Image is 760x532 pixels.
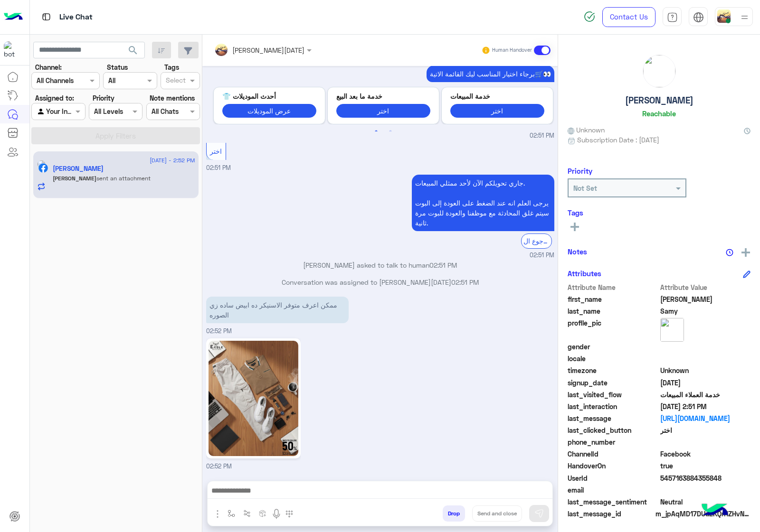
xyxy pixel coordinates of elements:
span: last_clicked_button [568,425,658,435]
span: null [660,437,751,447]
span: null [660,354,751,364]
img: add [741,248,750,257]
span: اختر [660,425,751,435]
img: Facebook [38,163,48,173]
img: send message [534,509,544,518]
span: 5457163884355848 [660,473,751,483]
span: last_message [568,413,658,423]
span: last_visited_flow [568,390,658,400]
span: phone_number [568,437,658,447]
span: last_message_sentiment [568,497,658,507]
img: userImage [717,9,731,23]
img: Trigger scenario [243,510,251,517]
img: 713415422032625 [4,41,21,58]
p: 15/9/2025, 2:51 PM [427,65,554,82]
a: Contact Us [602,7,655,27]
img: tab [693,12,704,23]
button: search [122,42,145,62]
span: 02:51 PM [206,164,231,171]
h6: Notes [568,247,587,256]
img: spinner [584,11,595,22]
span: 0 [660,497,751,507]
h5: [PERSON_NAME] [625,95,693,106]
img: notes [726,249,733,256]
h6: Attributes [568,269,601,278]
h5: Sara Samy [53,165,104,173]
span: sent an attachment [96,175,151,182]
label: Assigned to: [35,93,74,103]
span: HandoverOn [568,461,658,471]
h6: Reachable [642,109,676,118]
img: picture [660,318,684,342]
span: UserId [568,473,658,483]
span: Unknown [660,365,751,375]
img: picture [643,55,675,87]
span: last_name [568,306,658,316]
img: Logo [4,7,23,27]
button: Send and close [472,505,522,522]
p: Live Chat [59,11,93,24]
img: send attachment [212,508,223,520]
button: اختر [450,104,544,118]
span: 02:51 PM [530,251,554,260]
span: 02:52 PM [206,463,232,470]
img: picture [37,160,46,168]
p: خدمة ما بعد البيع [336,91,430,101]
span: profile_pic [568,318,658,340]
span: Samy [660,306,751,316]
p: [PERSON_NAME] asked to talk to human [206,260,554,270]
button: select flow [224,505,239,521]
img: create order [259,510,266,517]
p: Conversation was assigned to [PERSON_NAME][DATE] [206,277,554,287]
button: Trigger scenario [239,505,255,521]
span: email [568,485,658,495]
p: 15/9/2025, 2:51 PM [412,175,554,231]
span: m_jpAqMD17DUuLKQrHZHvN7nzMovLi8-dmqcK0KvbyfPl7iJrnIwNt3Q99vSi_vb-3-zFZajqO_EKPqICeGoeS5g [655,509,750,519]
span: 02:52 PM [206,327,232,335]
button: 2 of 2 [386,127,395,136]
img: tab [667,12,678,23]
span: last_message_id [568,509,654,519]
a: tab [663,7,682,27]
button: Apply Filters [31,127,200,144]
label: Tags [164,62,179,72]
label: Note mentions [150,93,195,103]
span: 2025-09-15T11:48:06.215Z [660,378,751,388]
span: ChannelId [568,449,658,459]
label: Channel: [35,62,62,72]
a: [URL][DOMAIN_NAME] [660,413,751,423]
span: gender [568,342,658,352]
span: locale [568,354,658,364]
span: first_name [568,294,658,304]
h6: Priority [568,167,592,175]
img: hulul-logo.png [698,494,731,527]
button: Drop [443,505,465,522]
img: 548011744_2801214696748233_7366768388036228248_n.jpg [209,341,298,456]
img: tab [40,11,52,23]
span: Unknown [568,125,605,135]
img: select flow [228,510,235,517]
label: Status [107,62,128,72]
span: true [660,461,751,471]
span: 0 [660,449,751,459]
div: Select [164,75,186,87]
span: Attribute Name [568,282,658,292]
span: خدمة العملاء المبيعات [660,390,751,400]
span: last_interaction [568,401,658,411]
label: Priority [93,93,114,103]
button: اختر [336,104,430,118]
span: null [660,342,751,352]
p: أحدث الموديلات 👕 [222,91,316,101]
span: 02:51 PM [429,261,457,269]
button: create order [255,505,271,521]
span: Subscription Date : [DATE] [577,135,659,145]
span: search [127,45,139,56]
h6: Tags [568,208,750,217]
span: Sara [660,294,751,304]
span: [DATE] - 2:52 PM [150,156,195,165]
span: 02:51 PM [451,278,479,286]
small: Human Handover [492,47,532,54]
p: 15/9/2025, 2:52 PM [206,297,349,323]
img: make a call [285,510,293,518]
button: عرض الموديلات [222,104,316,118]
